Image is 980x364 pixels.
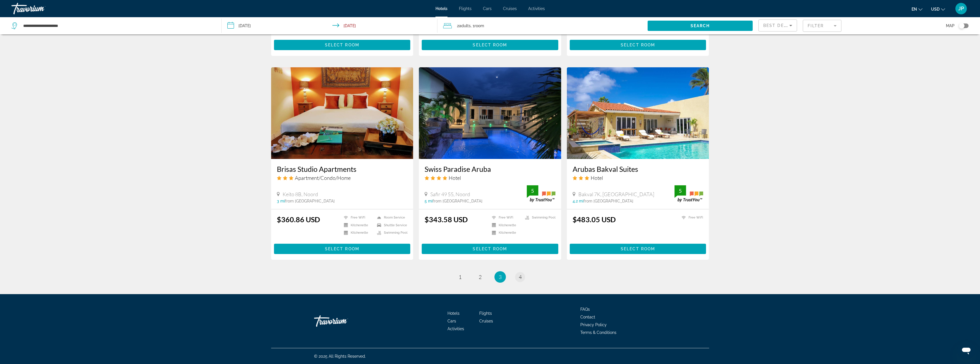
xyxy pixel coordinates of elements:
a: Cars [447,319,456,323]
span: JP [958,6,964,11]
img: Hotel image [271,67,413,159]
span: Select Room [325,43,359,47]
img: Hotel image [419,67,561,159]
span: 2 [479,274,482,280]
span: 4 [519,274,522,280]
ins: $360.86 USD [277,215,320,224]
img: Hotel image [567,67,709,159]
span: Room [474,23,484,28]
button: Select Room [274,244,411,254]
span: Select Room [621,247,655,251]
mat-select: Sort by [763,22,792,29]
li: Free WiFi [341,215,374,220]
span: © 2025 All Rights Reserved. [314,354,366,359]
span: Select Room [621,43,655,47]
a: Flights [459,6,472,11]
a: Cars [483,6,492,11]
a: Select Room [274,245,411,251]
div: 3 star Apartment [277,175,408,181]
a: Activities [447,326,464,331]
span: Bakval 7K, [GEOGRAPHIC_DATA] [578,191,654,197]
span: Search [691,23,710,28]
a: Travorium [314,312,371,330]
span: 3 [499,274,502,280]
button: Select Room [570,244,706,254]
li: Swimming Pool [522,215,555,220]
span: Hotels [447,311,460,316]
li: Free WiFi [679,215,703,220]
li: Kitchenette [489,231,522,235]
a: Terms & Conditions [580,330,616,335]
li: Swimming Pool [374,231,407,235]
span: Flights [479,311,492,316]
h3: Swiss Paradise Aruba [425,165,555,173]
li: Room Service [374,215,407,220]
li: Kitchenette [489,223,522,228]
button: Toggle map [955,23,969,28]
li: Kitchenette [341,223,374,228]
a: Select Room [570,41,706,47]
span: 3 mi [277,199,285,203]
nav: Pagination [271,271,709,283]
span: from [GEOGRAPHIC_DATA] [285,199,335,203]
span: from [GEOGRAPHIC_DATA] [583,199,633,203]
span: 1 [459,274,462,280]
span: USD [931,7,940,11]
a: FAQs [580,307,590,312]
div: 5 [527,187,538,194]
a: Cruises [479,319,493,323]
button: Travelers: 2 adults, 0 children [437,17,648,34]
span: , 1 [471,22,484,30]
button: Select Room [570,40,706,50]
span: en [912,7,917,11]
a: Contact [580,315,595,319]
button: Change currency [931,5,945,13]
span: Select Room [325,247,359,251]
div: 3 star Hotel [573,175,703,181]
button: Select Room [422,40,558,50]
a: Privacy Policy [580,322,607,327]
li: Shuttle Service [374,223,407,228]
span: 4.2 mi [573,199,583,203]
ins: $483.05 USD [573,215,616,224]
button: Filter [803,19,841,32]
span: Safir 49 55, Noord [430,191,470,197]
span: Hotel [449,175,461,181]
li: Kitchenette [341,231,374,235]
span: 5 mi [425,199,433,203]
ins: $343.58 USD [425,215,468,224]
a: Brisas Studio Apartments [277,165,408,173]
button: Select Room [422,244,558,254]
span: Best Deals [763,23,793,28]
span: Select Room [473,247,507,251]
span: Hotels [435,6,447,11]
button: Check-in date: Oct 3, 2025 Check-out date: Oct 5, 2025 [222,17,437,34]
li: Free WiFi [489,215,522,220]
a: Arubas Bakval Suites [573,165,703,173]
button: Select Room [274,40,411,50]
button: Search [648,21,753,31]
a: Select Room [274,41,411,47]
div: 5 [675,187,686,194]
a: Travorium [11,1,69,16]
img: trustyou-badge.svg [527,185,555,202]
div: 4 star Hotel [425,175,555,181]
img: trustyou-badge.svg [675,185,703,202]
span: Keito 8B, Noord [283,191,318,197]
span: Select Room [473,43,507,47]
span: Apartment/Condo/Home [295,175,351,181]
a: Cruises [503,6,517,11]
span: Adults [459,23,471,28]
